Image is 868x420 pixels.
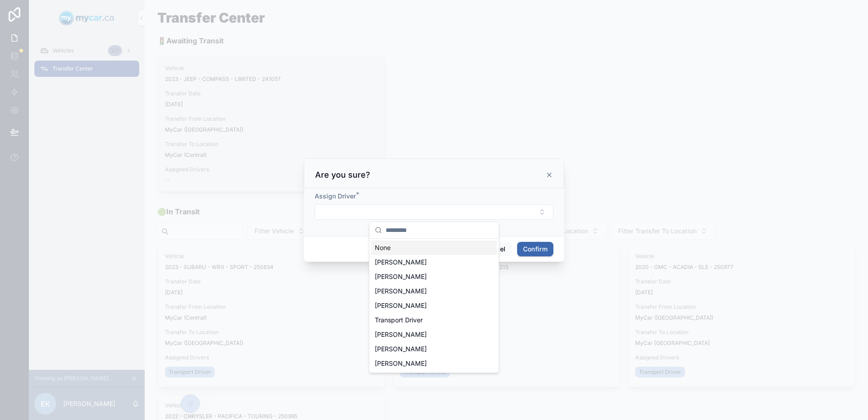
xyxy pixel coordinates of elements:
span: [PERSON_NAME] [375,258,427,267]
button: Confirm [517,242,553,256]
span: Transport Driver [375,316,423,325]
div: Suggestions [369,239,499,373]
span: [PERSON_NAME] [375,287,427,296]
div: None [371,241,497,255]
span: [PERSON_NAME] [375,344,427,354]
span: [PERSON_NAME] [375,301,427,310]
span: Assign Driver [315,192,356,200]
span: [PERSON_NAME] [375,330,427,339]
span: [PERSON_NAME] [375,359,427,368]
h3: Are you sure? [315,170,370,180]
span: [PERSON_NAME] [375,272,427,281]
button: Select Button [315,204,553,220]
